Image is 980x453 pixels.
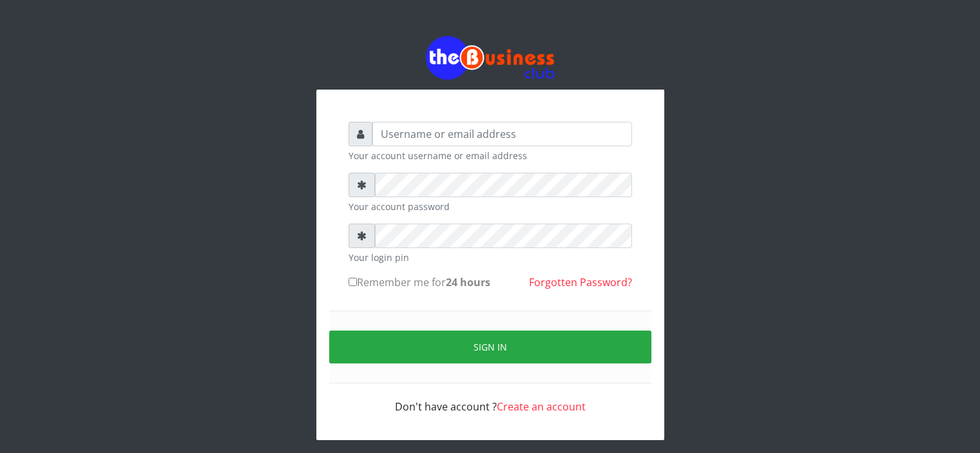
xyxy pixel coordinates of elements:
a: Forgotten Password? [529,275,632,289]
button: Sign in [329,331,651,363]
small: Your account username or email address [349,149,632,162]
input: Username or email address [372,122,632,146]
input: Remember me for24 hours [349,278,357,286]
a: Create an account [497,400,586,414]
small: Your login pin [349,251,632,264]
b: 24 hours [446,275,490,289]
div: Don't have account ? [349,383,632,414]
label: Remember me for [349,275,490,290]
small: Your account password [349,200,632,213]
